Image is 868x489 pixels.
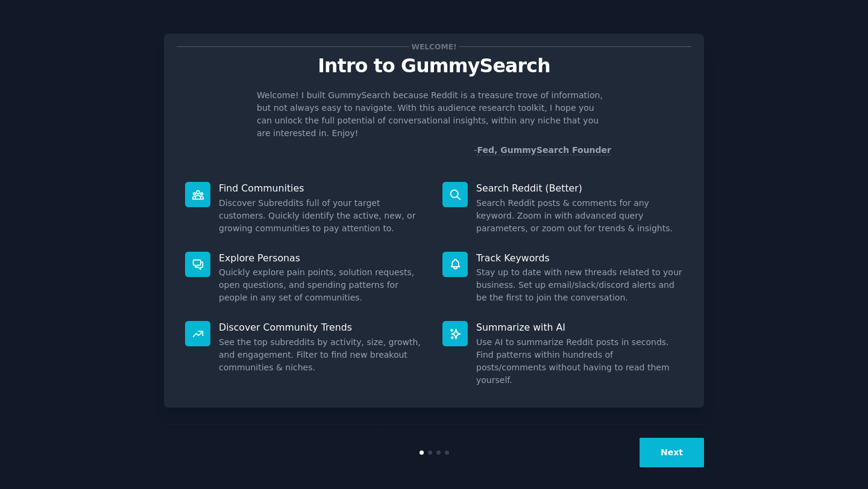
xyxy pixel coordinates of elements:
[476,336,683,387] dd: Use AI to summarize Reddit posts in seconds. Find patterns within hundreds of posts/comments with...
[409,40,459,53] span: Welcome!
[219,252,426,264] p: Explore Personas
[219,321,426,334] p: Discover Community Trends
[476,321,683,334] p: Summarize with AI
[474,144,611,157] div: -
[219,336,426,374] dd: See the top subreddits by activity, size, growth, and engagement. Filter to find new breakout com...
[219,197,426,235] dd: Discover Subreddits full of your target customers. Quickly identify the active, new, or growing c...
[219,182,426,195] p: Find Communities
[257,89,611,140] p: Welcome! I built GummySearch because Reddit is a treasure trove of information, but not always ea...
[476,252,683,264] p: Track Keywords
[219,266,426,304] dd: Quickly explore pain points, solution requests, open questions, and spending patterns for people ...
[640,438,704,467] button: Next
[476,182,683,195] p: Search Reddit (Better)
[477,145,611,155] a: Fed, GummySearch Founder
[476,197,683,235] dd: Search Reddit posts & comments for any keyword. Zoom in with advanced query parameters, or zoom o...
[476,266,683,304] dd: Stay up to date with new threads related to your business. Set up email/slack/discord alerts and ...
[177,55,691,76] p: Intro to GummySearch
